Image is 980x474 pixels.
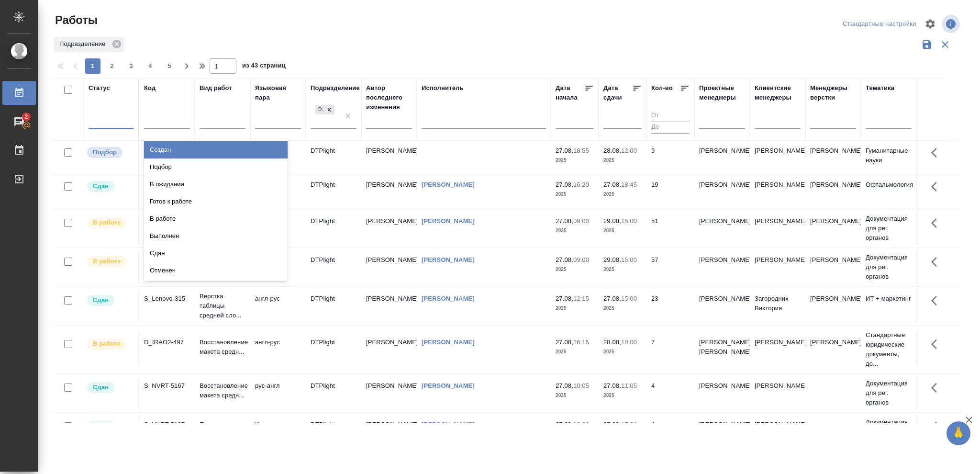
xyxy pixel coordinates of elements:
[621,147,637,154] p: 12:00
[603,295,621,302] p: 27.08,
[104,58,120,74] button: 2
[200,292,245,320] p: Верстка таблицы средней сло...
[314,104,335,116] div: DTPlight
[556,156,594,165] p: 2025
[646,333,694,366] td: 7
[866,214,912,243] p: Документация для рег. органов
[422,181,475,188] a: [PERSON_NAME]
[306,212,361,245] td: DTPlight
[950,423,967,443] span: 🙏
[556,217,573,225] p: 27.08,
[925,175,948,198] button: Здесь прячутся важные кнопки
[810,180,856,190] p: [PERSON_NAME]
[810,255,856,265] p: [PERSON_NAME]
[694,212,750,245] td: [PERSON_NAME]
[919,12,942,35] span: Настроить таблицу
[750,250,805,284] td: [PERSON_NAME]
[556,256,573,263] p: 27.08,
[918,35,936,54] button: Сохранить фильтры
[750,289,805,323] td: Загородних Виктория
[810,83,856,102] div: Менеджеры верстки
[144,262,288,279] div: Отменен
[86,420,134,433] div: Менеджер проверил работу исполнителя, передает ее на следующий этап
[104,61,120,71] span: 2
[361,415,417,449] td: [PERSON_NAME]
[694,376,750,410] td: [PERSON_NAME]
[925,376,948,399] button: Здесь прячутся важные кнопки
[694,175,750,209] td: [PERSON_NAME]
[242,60,286,74] span: из 43 страниц
[925,212,948,235] button: Здесь прячутся важные кнопки
[306,141,361,175] td: DTPlight
[143,58,158,74] button: 4
[556,347,594,357] p: 2025
[144,158,288,176] div: Подбор
[603,421,621,428] p: 27.08,
[573,382,589,389] p: 10:05
[603,382,621,389] p: 27.08,
[750,376,805,410] td: [PERSON_NAME]
[621,339,637,346] p: 10:00
[925,415,948,438] button: Здесь прячутся важные кнопки
[144,338,190,347] div: D_IRAO2-497
[306,175,361,209] td: DTPlight
[603,83,632,102] div: Дата сдачи
[621,295,637,302] p: 15:00
[306,289,361,323] td: DTPlight
[86,294,134,307] div: Менеджер проверил работу исполнителя, передает ее на следующий этап
[603,304,642,313] p: 2025
[573,181,589,188] p: 16:20
[573,295,589,302] p: 12:15
[93,147,117,157] p: Подбор
[361,212,417,245] td: [PERSON_NAME]
[144,210,288,227] div: В работе
[306,333,361,366] td: DTPlight
[93,383,109,392] p: Сдан
[651,110,690,122] input: От
[315,105,324,115] div: DTPlight
[366,83,412,112] div: Автор последнего изменения
[694,250,750,284] td: [PERSON_NAME]
[621,217,637,225] p: 15:00
[93,257,121,266] p: В работе
[866,146,912,165] p: Гуманитарные науки
[422,83,464,93] div: Исполнитель
[646,212,694,245] td: 51
[925,141,948,164] button: Здесь прячутся важные кнопки
[942,15,962,33] span: Посмотреть информацию
[603,190,642,199] p: 2025
[646,250,694,284] td: 57
[86,255,134,268] div: Исполнитель выполняет работу
[866,418,912,446] p: Документация для рег. органов
[840,17,919,32] div: split button
[556,181,573,188] p: 27.08,
[651,83,673,93] div: Кол-во
[750,415,805,449] td: [PERSON_NAME]
[361,333,417,366] td: [PERSON_NAME]
[694,289,750,323] td: [PERSON_NAME]
[162,58,177,74] button: 5
[144,294,190,304] div: S_Lenovo-315
[621,421,637,428] p: 17:00
[556,304,594,313] p: 2025
[306,415,361,449] td: DTPlight
[573,147,589,154] p: 18:55
[646,289,694,323] td: 23
[123,61,139,71] span: 3
[810,294,856,304] p: [PERSON_NAME]
[250,289,306,323] td: англ-рус
[646,175,694,209] td: 19
[646,415,694,449] td: 4
[86,180,134,193] div: Менеджер проверил работу исполнителя, передает ее на следующий этап
[86,338,134,350] div: Исполнитель выполняет работу
[573,217,589,225] p: 09:00
[699,83,745,102] div: Проектные менеджеры
[556,339,573,346] p: 27.08,
[646,376,694,410] td: 4
[93,339,121,349] p: В работе
[422,421,475,428] a: [PERSON_NAME]
[573,339,589,346] p: 16:15
[422,295,475,302] a: [PERSON_NAME]
[646,141,694,175] td: 9
[947,421,970,445] button: 🙏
